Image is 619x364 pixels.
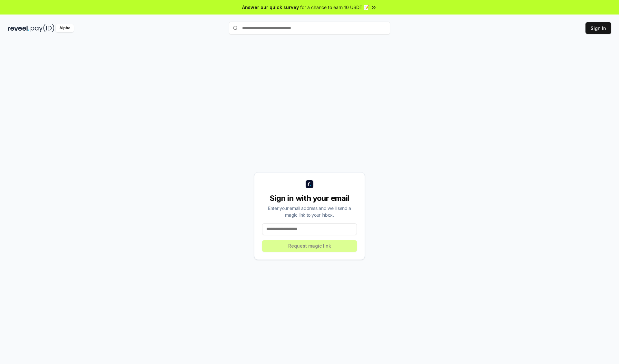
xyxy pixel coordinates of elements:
img: reveel_dark [8,24,29,32]
div: Enter your email address and we’ll send a magic link to your inbox. [262,205,357,218]
div: Sign in with your email [262,193,357,203]
img: pay_id [31,24,54,32]
span: Answer our quick survey [242,4,299,11]
button: Sign In [585,22,611,34]
img: logo_small [306,180,313,188]
span: for a chance to earn 10 USDT 📝 [300,4,369,11]
div: Alpha [56,24,74,32]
